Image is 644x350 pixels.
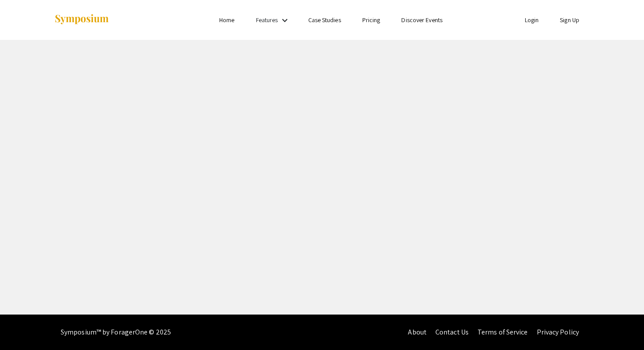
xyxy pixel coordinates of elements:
a: Privacy Policy [537,327,579,337]
div: Symposium™ by ForagerOne © 2025 [61,315,171,350]
img: Symposium by ForagerOne [54,14,109,26]
a: Pricing [362,16,380,24]
a: Case Studies [308,16,341,24]
a: Sign Up [560,16,579,24]
a: About [408,327,427,337]
a: Login [525,16,539,24]
a: Discover Events [401,16,442,24]
mat-icon: Expand Features list [279,15,290,26]
a: Features [256,16,278,24]
a: Home [219,16,234,24]
a: Contact Us [435,327,469,337]
a: Terms of Service [477,327,528,337]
